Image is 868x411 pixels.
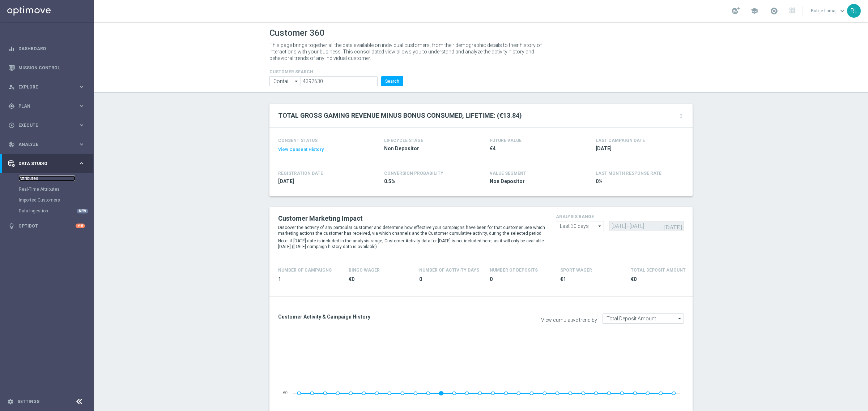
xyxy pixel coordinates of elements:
i: keyboard_arrow_right [78,141,85,148]
h4: Number of Activity Days [419,268,479,273]
h4: FUTURE VALUE [490,138,522,143]
div: Optibot [8,216,85,235]
div: Plan [8,103,78,109]
i: equalizer [8,46,15,52]
span: 2022-10-05 [278,178,363,185]
h1: Customer 360 [269,28,693,38]
span: 0.5% [384,178,469,185]
p: Note: if [DATE] date is included in the analysis range, Customer Activity data for [DATE] is not ... [278,238,545,250]
button: person_search Explore keyboard_arrow_right [8,84,85,90]
div: NEW [77,209,88,213]
span: Execute [18,123,78,127]
a: Imported Customers [19,197,75,203]
a: Dashboard [18,39,85,58]
span: 0 [419,276,481,283]
button: play_circle_outline Execute keyboard_arrow_right [8,122,85,128]
a: Optibot [18,216,76,235]
span: Analyze [18,142,78,147]
h4: Bingo Wager [349,268,380,273]
button: lightbulb Optibot +10 [8,223,85,229]
div: Imported Customers [19,195,93,205]
div: Mission Control [8,58,85,77]
button: View Consent History [278,147,324,153]
h4: LAST CAMPAIGN DATE [596,138,645,143]
input: Enter CID, Email, name or phone [301,76,378,86]
a: Settings [17,399,39,404]
i: track_changes [8,141,15,148]
span: 0 [490,276,552,283]
h2: TOTAL GROSS GAMING REVENUE MINUS BONUS CONSUMED, LIFETIME: (€13.84) [278,111,522,120]
div: Analyze [8,141,78,148]
i: person_search [8,84,15,90]
i: settings [7,398,14,405]
h4: REGISTRATION DATE [278,171,323,176]
text: €0 [283,390,288,395]
div: Attributes [19,173,93,184]
a: Mission Control [18,58,85,77]
h4: Number of Campaigns [278,268,332,273]
div: Explore [8,84,78,90]
i: lightbulb [8,223,15,229]
div: RL [847,4,861,18]
span: Non Depositor [384,145,469,152]
i: arrow_drop_down [293,77,300,86]
span: LAST MONTH RESPONSE RATE [596,171,661,176]
p: Discover the activity of any particular customer and determine how effective your campaigns have ... [278,225,545,236]
h4: VALUE SEGMENT [490,171,526,176]
i: gps_fixed [8,103,15,109]
a: Data Ingestion [19,208,75,214]
button: Search [381,76,403,86]
a: Real-Time Attributes [19,186,75,192]
div: Real-Time Attributes [19,184,93,195]
h4: Number of Deposits [490,268,538,273]
div: Dashboard [8,39,85,58]
label: View cumulative trend by [541,317,597,323]
input: Contains [269,76,301,86]
a: Attributes [19,176,75,181]
button: Mission Control [8,65,85,71]
span: 2025-08-24 [596,145,680,152]
div: Execute [8,122,78,129]
button: equalizer Dashboard [8,46,85,52]
i: more_vert [678,113,684,119]
h2: Customer Marketing Impact [278,214,545,223]
i: keyboard_arrow_right [78,160,85,167]
span: €4 [490,145,574,152]
div: Data Studio [8,160,78,167]
span: €0 [349,276,410,283]
div: Data Ingestion [19,205,93,216]
h3: Customer Activity & Campaign History [278,313,476,320]
h4: CONSENT STATUS [278,138,363,143]
i: keyboard_arrow_right [78,122,85,129]
span: €1 [560,276,622,283]
h4: CUSTOMER SEARCH [269,69,403,74]
i: play_circle_outline [8,122,15,129]
span: €0 [631,276,693,283]
span: 1 [278,276,340,283]
i: arrow_drop_down [676,314,684,323]
div: +10 [76,224,85,228]
span: Plan [18,104,78,108]
span: keyboard_arrow_down [838,7,846,15]
span: Non Depositor [490,178,574,185]
span: Explore [18,85,78,89]
h4: analysis range [556,214,684,219]
a: Rubije Lamajkeyboard_arrow_down [810,5,847,16]
button: Data Studio keyboard_arrow_right [8,161,85,166]
i: keyboard_arrow_right [78,83,85,90]
i: arrow_drop_down [596,221,604,231]
button: track_changes Analyze keyboard_arrow_right [8,142,85,147]
span: school [750,7,758,15]
span: Data Studio [18,161,78,166]
button: gps_fixed Plan keyboard_arrow_right [8,103,85,109]
h4: Sport Wager [560,268,592,273]
span: CONVERSION PROBABILITY [384,171,443,176]
i: keyboard_arrow_right [78,103,85,109]
h4: LIFECYCLE STAGE [384,138,423,143]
